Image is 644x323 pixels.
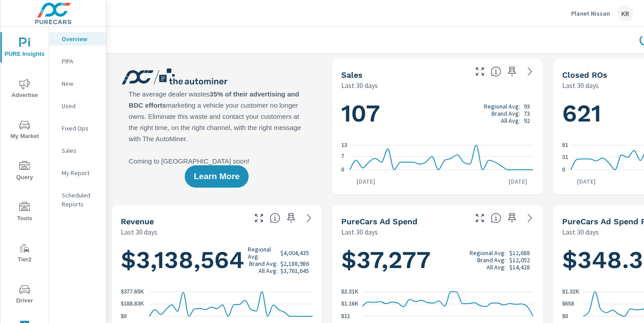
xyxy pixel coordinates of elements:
p: 93 [524,103,530,110]
a: See more details in report [523,64,537,79]
p: Brand Avg: [477,256,506,264]
span: Learn More [194,172,239,180]
p: Last 30 days [121,227,157,237]
h5: Sales [341,70,363,80]
text: $658 [562,301,574,307]
p: My Report [62,168,99,177]
span: Number of vehicles sold by the dealership over the selected date range. [Source: This data is sou... [491,66,501,77]
span: Save this to your personalized report [505,211,519,225]
div: My Report [49,166,106,180]
h5: Closed ROs [562,70,607,80]
text: 0 [562,167,565,173]
a: See more details in report [523,211,537,225]
span: Save this to your personalized report [505,64,519,79]
div: Used [49,99,106,113]
p: All Avg: [501,117,520,124]
text: $2.31K [341,289,359,295]
p: $2,188,986 [280,260,309,267]
p: Used [62,101,99,110]
p: Last 30 days [341,227,378,237]
div: KR [617,5,633,21]
span: Driver [3,284,46,306]
h1: 107 [341,98,533,129]
text: $377.65K [121,289,144,295]
p: Sales [62,146,99,155]
p: Last 30 days [341,80,378,91]
p: New [62,79,99,88]
h5: Revenue [121,217,154,226]
h1: $3,138,564 [121,245,313,275]
p: 92 [524,117,530,124]
p: All Avg: [487,264,506,271]
div: Fixed Ops [49,122,106,135]
p: $14,428 [509,264,530,271]
text: $188.83K [121,301,144,307]
span: PURE Insights [3,38,46,59]
p: [DATE] [350,177,381,186]
div: Sales [49,144,106,157]
button: Learn More [185,165,248,188]
text: 61 [562,142,568,148]
p: 73 [524,110,530,117]
button: Make Fullscreen [473,64,487,79]
button: Make Fullscreen [473,211,487,225]
h5: PureCars Ad Spend [341,217,417,226]
span: Tools [3,202,46,224]
text: 13 [341,142,347,148]
p: $4,004,435 [280,249,309,256]
p: [DATE] [502,177,534,186]
span: My Market [3,120,46,142]
p: Regional Avg: [484,103,520,110]
p: Last 30 days [562,227,599,237]
p: Scheduled Reports [62,191,99,209]
text: $11 [341,313,350,319]
p: PIPA [62,57,99,66]
span: Total sales revenue over the selected date range. [Source: This data is sourced from the dealer’s... [270,213,280,223]
a: See more details in report [302,211,316,225]
text: $0 [562,313,568,319]
div: Overview [49,32,106,46]
p: Planet Nissan [571,9,610,17]
button: Make Fullscreen [252,211,266,225]
text: $1.32K [562,289,580,295]
p: Overview [62,34,99,43]
text: $0 [121,313,127,319]
p: $3,761,645 [280,267,309,274]
p: Fixed Ops [62,124,99,133]
p: $12,052 [509,256,530,264]
p: All Avg: [258,267,278,274]
p: Brand Avg: [491,110,520,117]
text: 31 [562,154,568,160]
text: 0 [341,167,344,173]
span: Total cost of media for all PureCars channels for the selected dealership group over the selected... [491,213,501,223]
text: $1.16K [341,301,359,307]
h1: $37,277 [341,245,533,275]
span: Save this to your personalized report [284,211,298,225]
p: [DATE] [571,177,602,186]
span: Advertise [3,79,46,101]
div: Scheduled Reports [49,189,106,211]
p: Regional Avg: [470,249,506,256]
div: PIPA [49,55,106,68]
div: New [49,77,106,90]
text: 7 [341,153,344,159]
span: Query [3,161,46,183]
p: Brand Avg: [249,260,278,267]
span: Tier2 [3,243,46,265]
p: Regional Avg: [248,246,278,260]
p: $12,688 [509,249,530,256]
p: Last 30 days [562,80,599,91]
